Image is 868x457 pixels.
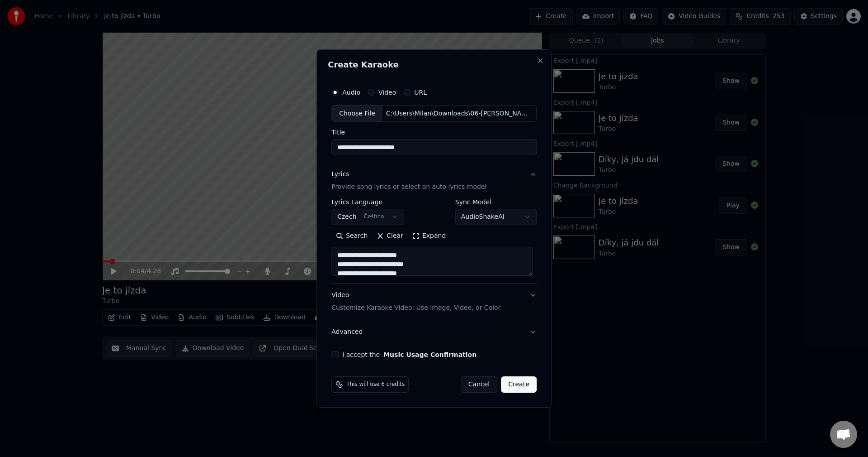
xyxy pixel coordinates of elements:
button: Cancel [461,376,497,393]
button: Expand [408,229,450,244]
label: Sync Model [455,199,537,206]
button: LyricsProvide song lyrics or select an auto lyrics model [331,163,537,199]
label: Lyrics Language [331,199,404,206]
button: Clear [372,229,408,244]
button: VideoCustomize Karaoke Video: Use Image, Video, or Color [331,284,537,320]
button: I accept the [383,351,476,358]
label: Title [331,130,537,136]
div: Lyrics [331,170,349,179]
label: Audio [342,89,360,96]
label: Video [378,89,396,96]
button: Advanced [331,320,537,344]
h2: Create Karaoke [328,61,540,69]
p: Customize Karaoke Video: Use Image, Video, or Color [331,303,500,313]
button: Create [501,376,537,393]
button: Search [331,229,372,244]
div: C:\Users\Milan\Downloads\06-[PERSON_NAME]-_stin-mcz.mp3 [382,109,536,118]
div: LyricsProvide song lyrics or select an auto lyrics model [331,199,537,284]
span: This will use 6 credits [346,381,405,388]
label: I accept the [342,351,476,358]
div: Video [331,291,500,313]
p: Provide song lyrics or select an auto lyrics model [331,183,486,192]
label: URL [414,89,427,96]
div: Choose File [332,106,382,122]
